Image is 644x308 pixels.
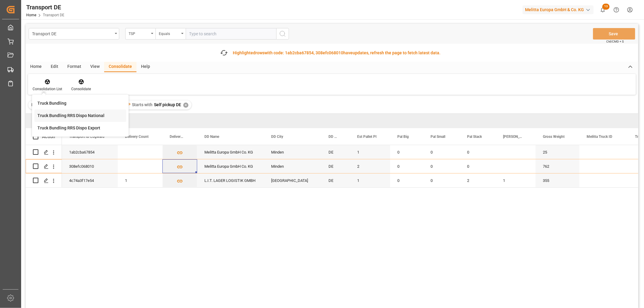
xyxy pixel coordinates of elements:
button: Melitta Europa GmbH & Co. KG [523,4,596,15]
div: [GEOGRAPHIC_DATA] [264,173,321,187]
div: Edit [46,62,63,72]
div: Truck Bundling RRS Dispo Export [37,125,100,131]
div: 0 [423,159,460,173]
span: DD Name [204,135,219,139]
div: Consolidation List [33,86,62,92]
button: show 13 new notifications [596,3,610,17]
div: Melitta Europa GmbH Co. KG [197,145,264,159]
span: rows [256,50,265,55]
span: Est Pallet Pl [357,135,376,139]
span: 13 [602,4,610,10]
input: Type to search [186,28,276,40]
span: have [344,50,353,55]
div: Press SPACE to select this row. [26,159,62,173]
div: Consolidate [104,62,136,72]
span: Delivery Count [125,135,149,139]
div: 25 [536,145,579,159]
div: 0 [390,159,423,173]
div: Highlighted with code: 1ab2cba67854, 308efc068010 updates, refresh the page to fetch latest data. [233,50,441,56]
div: Minden [264,159,321,173]
span: Pal Small [431,135,445,139]
div: 762 [536,159,579,173]
a: Home [26,13,36,17]
button: search button [276,28,289,40]
div: Melitta Europa GmbH Co. KG [197,159,264,173]
div: Transport DE [32,30,113,37]
div: Format [63,62,86,72]
div: 0 [460,145,496,159]
span: Gross Weight [543,135,565,139]
span: DD Country [328,135,337,139]
span: Pal Stack [467,135,482,139]
button: open menu [125,28,155,40]
div: 1ab2cba67854 [62,145,118,159]
div: Transport DE [26,3,64,12]
span: Pal Big [397,135,409,139]
div: DE [321,173,350,187]
div: Minden [264,145,321,159]
div: 2 [350,159,390,173]
div: 4c74a3f17e54 [62,173,118,187]
div: DE [321,159,350,173]
div: Melitta Europa GmbH & Co. KG [523,5,594,14]
div: 308efc068010 [62,159,118,173]
div: 2 [460,173,496,187]
span: Delivery List [170,135,184,139]
span: Starts with [132,102,152,107]
span: Filter : [31,102,44,107]
div: 1 [496,173,536,187]
div: 0 [460,159,496,173]
button: Help Center [610,3,623,17]
div: Home [26,62,46,72]
div: 0 [390,173,423,187]
div: Truck Bundling [37,100,66,106]
div: DE [321,145,350,159]
div: 1 [118,173,162,187]
div: Press SPACE to select this row. [26,145,62,159]
div: 1 [350,145,390,159]
span: DD City [271,135,283,139]
div: 0 [390,145,423,159]
div: 355 [536,173,579,187]
button: open menu [29,28,119,40]
div: L.I.T. LAGER LOGISTIK GMBH [197,173,264,187]
div: Equals [159,30,179,37]
div: 0 [423,145,460,159]
button: open menu [155,28,186,40]
span: Ctrl/CMD + S [606,39,624,44]
div: 0 [423,173,460,187]
div: Truck Bundling RRS Dispo National [37,113,104,119]
div: Press SPACE to select this row. [26,173,62,188]
span: Melitta Truck ID [587,135,612,139]
button: Save [593,28,635,40]
span: [PERSON_NAME] [503,135,523,139]
span: Self pickup DE [154,102,181,107]
div: View [86,62,104,72]
div: ✕ [183,103,188,108]
div: Help [136,62,155,72]
div: Consolidate [71,86,91,92]
div: TSP [129,30,149,37]
div: 1 [350,173,390,187]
